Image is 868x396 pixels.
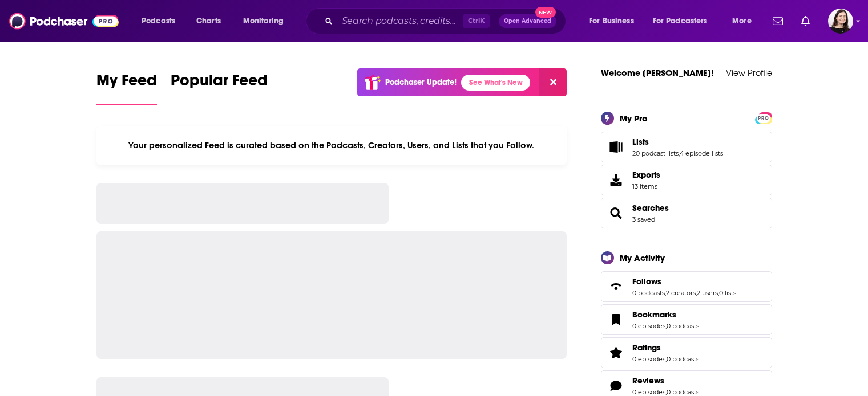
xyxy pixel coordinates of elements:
[632,309,699,320] a: Bookmarks
[605,312,628,328] a: Bookmarks
[632,137,649,147] span: Lists
[632,203,669,213] a: Searches
[632,375,664,386] span: Reviews
[189,12,228,30] a: Charts
[828,9,853,34] img: User Profile
[757,113,770,121] a: PRO
[620,113,648,124] div: My Pro
[632,182,660,190] span: 13 items
[632,215,655,223] a: 3 saved
[632,137,723,147] a: Lists
[601,132,772,162] span: Lists
[96,71,157,97] span: My Feed
[732,13,752,29] span: More
[196,13,221,29] span: Charts
[605,205,628,221] a: Searches
[235,12,298,30] button: open menu
[632,342,699,353] a: Ratings
[696,289,697,297] span: ,
[605,345,628,361] a: Ratings
[535,7,556,18] span: New
[666,289,696,297] a: 2 creators
[828,9,853,34] button: Show profile menu
[665,289,666,297] span: ,
[667,355,699,363] a: 0 podcasts
[645,12,724,30] button: open menu
[504,18,551,24] span: Open Advanced
[601,304,772,335] span: Bookmarks
[632,170,660,180] span: Exports
[680,149,723,157] a: 4 episode lists
[96,71,157,105] a: My Feed
[142,13,175,29] span: Podcasts
[589,13,634,29] span: For Business
[461,75,530,91] a: See What's New
[632,276,661,287] span: Follows
[581,12,648,30] button: open menu
[605,378,628,394] a: Reviews
[632,355,665,363] a: 0 episodes
[667,322,699,330] a: 0 podcasts
[463,14,490,28] span: Ctrl K
[605,172,628,188] span: Exports
[653,13,708,29] span: For Podcasters
[665,355,667,363] span: ,
[9,10,119,32] img: Podchaser - Follow, Share and Rate Podcasts
[665,322,667,330] span: ,
[632,388,665,396] a: 0 episodes
[719,289,736,297] a: 0 lists
[632,322,665,330] a: 0 episodes
[243,13,284,29] span: Monitoring
[605,139,628,155] a: Lists
[385,77,457,87] p: Podchaser Update!
[679,149,680,157] span: ,
[757,114,770,123] span: PRO
[632,375,699,386] a: Reviews
[134,12,190,30] button: open menu
[601,337,772,368] span: Ratings
[620,252,665,263] div: My Activity
[632,276,736,287] a: Follows
[171,71,268,97] span: Popular Feed
[632,309,676,320] span: Bookmarks
[632,289,665,297] a: 0 podcasts
[337,12,463,30] input: Search podcasts, credits, & more...
[96,126,567,165] div: Your personalized Feed is curated based on the Podcasts, Creators, Users, and Lists that you Follow.
[171,71,268,105] a: Popular Feed
[724,12,766,30] button: open menu
[632,342,661,353] span: Ratings
[828,9,853,34] span: Logged in as lucynalen
[768,11,788,31] a: Show notifications dropdown
[601,165,772,195] a: Exports
[605,279,628,295] a: Follows
[601,198,772,228] span: Searches
[665,388,667,396] span: ,
[726,67,772,78] a: View Profile
[718,289,719,297] span: ,
[667,388,699,396] a: 0 podcasts
[499,14,556,28] button: Open AdvancedNew
[317,8,577,34] div: Search podcasts, credits, & more...
[697,289,718,297] a: 2 users
[797,11,814,31] a: Show notifications dropdown
[601,67,714,78] a: Welcome [PERSON_NAME]!
[632,149,679,157] a: 20 podcast lists
[601,271,772,302] span: Follows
